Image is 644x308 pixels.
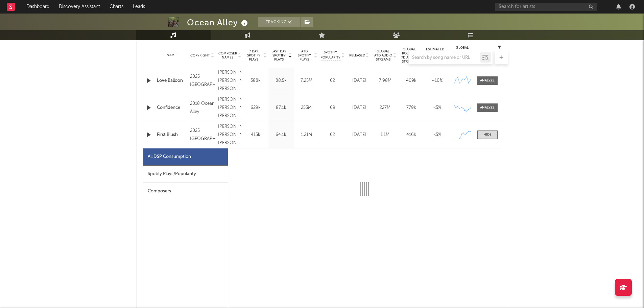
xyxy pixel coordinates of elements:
[270,132,292,138] div: 64.1k
[321,77,344,84] div: 62
[295,132,317,138] div: 1.21M
[218,96,241,120] div: [PERSON_NAME], [PERSON_NAME], [PERSON_NAME], [PERSON_NAME], [PERSON_NAME] +1 others
[452,45,472,66] div: Global Streaming Trend (Last 60D)
[245,77,267,84] div: 388k
[190,127,215,143] div: 2025 [GEOGRAPHIC_DATA]
[374,77,397,84] div: 7.98M
[295,49,313,62] span: ATD Spotify Plays
[143,148,228,166] div: All DSP Consumption
[374,132,397,138] div: 1.1M
[157,77,187,84] a: Love Balloon
[348,104,371,111] div: [DATE]
[270,104,292,111] div: 87.1k
[218,69,241,93] div: [PERSON_NAME], [PERSON_NAME], [PERSON_NAME], [PERSON_NAME], [PERSON_NAME] +1 others
[187,17,249,28] div: Ocean Alley
[320,50,340,60] span: Spotify Popularity
[400,104,423,111] div: 779k
[245,49,263,62] span: 7 Day Spotify Plays
[348,77,371,84] div: [DATE]
[409,55,480,61] input: Search by song name or URL
[495,3,597,11] input: Search for artists
[348,132,371,138] div: [DATE]
[374,104,397,111] div: 227M
[190,73,215,89] div: 2025 [GEOGRAPHIC_DATA]
[321,104,344,111] div: 69
[218,123,241,147] div: [PERSON_NAME], [PERSON_NAME], [PERSON_NAME], [PERSON_NAME], [PERSON_NAME] +1 others
[148,153,191,161] div: All DSP Consumption
[400,47,419,64] span: Global Rolling 7D Audio Streams
[157,104,187,111] a: Confidence
[245,104,267,111] div: 629k
[400,77,423,84] div: 409k
[258,17,300,27] button: Tracking
[270,77,292,84] div: 88.5k
[190,100,215,116] div: 2018 Ocean Alley
[426,47,445,64] span: Estimated % Playlist Streams Last Day
[157,132,187,138] a: First Blush
[143,166,228,183] div: Spotify Plays/Popularity
[245,132,267,138] div: 415k
[321,132,344,138] div: 62
[295,77,317,84] div: 7.25M
[400,132,423,138] div: 416k
[426,104,449,111] div: <5%
[295,104,317,111] div: 253M
[143,183,228,200] div: Composers
[426,77,449,84] div: ~ 10 %
[374,49,392,62] span: Global ATD Audio Streams
[270,49,288,62] span: Last Day Spotify Plays
[426,132,449,138] div: <5%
